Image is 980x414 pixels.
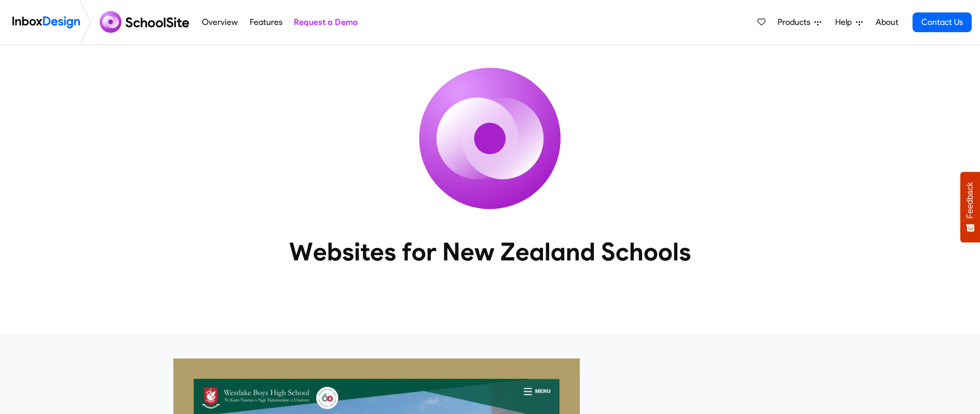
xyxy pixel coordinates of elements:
[831,12,867,33] a: Help
[199,12,241,33] a: Overview
[873,12,901,33] a: About
[778,16,814,29] span: Products
[965,182,975,218] span: Feedback
[247,12,285,33] a: Features
[96,10,196,35] img: schoolsite logo
[773,12,825,33] a: Products
[913,12,972,32] a: Contact Us
[243,236,737,267] heading: Websites for New Zealand Schools
[397,45,583,232] img: icon_schoolsite.svg
[835,16,856,29] span: Help
[291,12,360,33] a: Request a Demo
[960,172,980,242] button: Feedback - Show survey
